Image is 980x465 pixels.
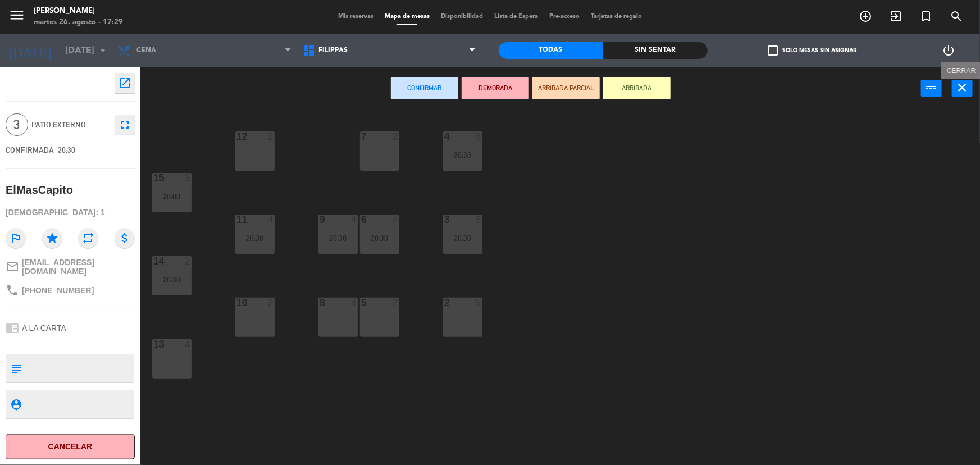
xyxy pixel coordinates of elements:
span: Pre-acceso [544,13,585,20]
div: ElMasCapito [6,181,73,199]
div: 20:30 [152,276,192,284]
div: 8 [320,298,320,308]
i: add_circle_outline [859,10,872,23]
span: Mis reservas [332,13,379,20]
i: power_input [925,81,938,94]
span: 3 [6,113,28,136]
div: 20:30 [318,234,358,242]
i: open_in_new [118,76,131,90]
i: chrome_reader_mode [6,321,19,335]
div: 8 [476,215,482,225]
div: martes 26. agosto - 17:29 [34,17,123,28]
div: 7 [361,131,362,142]
i: menu [8,7,25,24]
span: A LA CARTA [22,323,66,332]
div: 2 [393,298,399,308]
div: Sin sentar [603,42,708,59]
div: 11 [236,215,237,225]
div: 2 [185,256,192,266]
div: 20:30 [443,151,482,159]
span: Disponibilidad [435,13,489,20]
span: [EMAIL_ADDRESS][DOMAIN_NAME] [22,258,135,276]
div: 20:30 [235,234,275,242]
i: repeat [78,228,98,248]
i: power_settings_new [942,44,955,57]
div: 9 [320,215,320,225]
i: attach_money [115,228,135,248]
i: exit_to_app [889,10,902,23]
div: 2 [268,131,275,142]
span: 20:30 [58,145,75,154]
span: Filippas [318,47,348,54]
span: Tarjetas de regalo [585,13,648,20]
div: 4 [268,215,275,225]
span: check_box_outline_blank [768,45,778,56]
div: 12 [236,131,237,142]
div: 5 [361,298,362,308]
div: 8 [476,131,482,142]
button: ARRIBADA [603,77,671,99]
button: close [952,80,973,97]
i: subject [10,362,22,375]
div: 4 [185,339,192,349]
label: Solo mesas sin asignar [768,45,857,56]
i: close [956,81,969,94]
i: fullscreen [118,118,131,131]
button: Confirmar [391,77,458,99]
button: Cancelar [6,434,135,459]
i: turned_in_not [919,10,933,23]
button: power_input [921,80,942,97]
div: 3 [185,173,192,183]
div: 4 [351,298,358,308]
button: ARRIBADA PARCIAL [532,77,600,99]
div: [PERSON_NAME] [34,6,123,17]
button: fullscreen [115,115,135,135]
i: mail_outline [6,260,19,273]
div: Todas [499,42,603,59]
span: Patio Externo [31,118,109,131]
span: Lista de Espera [489,13,544,20]
span: Cena [136,47,156,54]
div: 6 [361,215,362,225]
div: 2 [268,298,275,308]
button: open_in_new [115,73,135,93]
div: 4 [393,215,399,225]
div: 2 [393,131,399,142]
i: arrow_drop_down [96,44,110,57]
span: [PHONE_NUMBER] [22,286,94,295]
i: person_pin [10,398,22,411]
i: phone [6,284,19,297]
i: search [950,10,963,23]
div: 5 [476,298,482,308]
a: mail_outline[EMAIL_ADDRESS][DOMAIN_NAME] [6,258,135,276]
div: 20:00 [152,193,192,200]
i: outlined_flag [6,228,26,248]
span: Mapa de mesas [379,13,435,20]
div: [DEMOGRAPHIC_DATA]: 1 [6,203,135,222]
div: 20:30 [443,234,482,242]
button: DEMORADA [462,77,529,99]
i: star [42,228,62,248]
div: 20:30 [360,234,399,242]
button: menu [8,7,25,28]
div: 10 [236,298,237,308]
span: CONFIRMADA [6,145,54,154]
div: 4 [351,215,358,225]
